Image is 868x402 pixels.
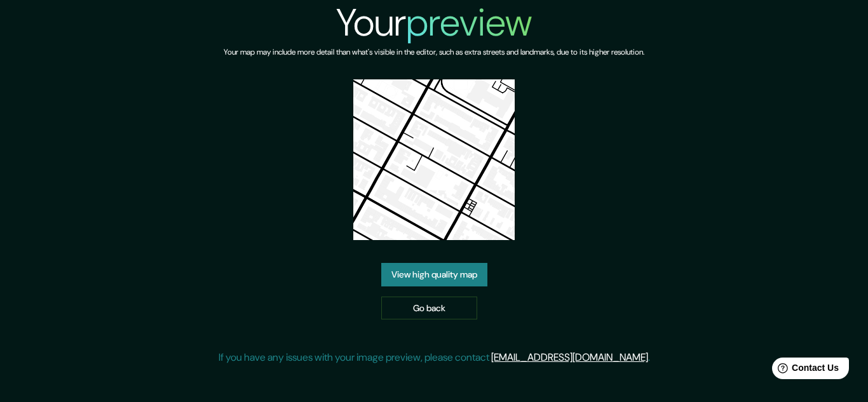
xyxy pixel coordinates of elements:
a: View high quality map [381,263,487,286]
img: created-map-preview [353,79,514,240]
iframe: Help widget launcher [755,352,854,388]
a: [EMAIL_ADDRESS][DOMAIN_NAME] [491,351,648,364]
h6: Your map may include more detail than what's visible in the editor, such as extra streets and lan... [224,46,644,59]
a: Go back [381,297,477,320]
p: If you have any issues with your image preview, please contact . [219,350,650,365]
